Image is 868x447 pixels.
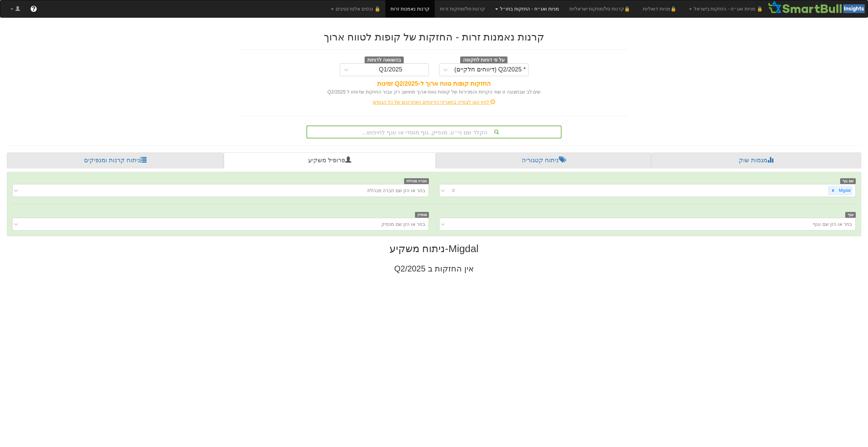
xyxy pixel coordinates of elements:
a: ? [25,0,42,17]
a: 🔒 נכסים אלטרנטיבים [326,0,385,17]
a: פרופיל משקיע [224,152,436,169]
div: Migdal [837,187,852,195]
div: אין החזקות ב Q2/2025 [7,264,861,273]
h2: Migdal - ניתוח משקיע [7,243,861,254]
div: שים לב שבתצוגה זו שווי הקניות והמכירות של קופות טווח ארוך מחושב רק עבור החזקות שדווחו ל Q2/2025 [240,88,628,95]
div: * Q2/2025 (דיווחים חלקיים) [454,66,526,73]
span: בהשוואה לדוחות [365,56,404,64]
span: מנפיק [415,212,429,218]
span: שם גוף [840,178,856,184]
span: ענף [845,212,856,218]
a: קרנות סל/מחקות זרות [435,0,490,17]
a: ניתוח קרנות ומנפיקים [7,152,224,169]
h2: קרנות נאמנות זרות - החזקות של קופות לטווח ארוך [240,31,628,43]
a: 🔒 מניות ואג״ח - החזקות בישראל [684,0,768,17]
span: ? [32,5,35,12]
div: בחר או הזן שם ענף [813,221,852,228]
div: לחץ כאן לצפייה בתאריכי הדיווחים האחרונים של כל הגופים [235,99,633,105]
a: מגמות שוק [651,152,861,169]
div: החזקות קופות טווח ארוך ל-Q2/2025 זמינות [240,80,628,88]
div: הקלד שם ני״ע, מנפיק, גוף מוסדי או ענף לחיפוש... [307,126,561,138]
div: בחר או הזן שם מנפיק [381,221,425,228]
a: קרנות נאמנות זרות [385,0,435,17]
span: חברה מנהלת [404,178,429,184]
a: 🔒מניות דואליות [638,0,684,17]
div: Q1/2025 [379,66,402,73]
a: מניות ואג״ח - החזקות בחו״ל [490,0,564,17]
a: 🔒קרנות סל/מחקות ישראליות [564,0,638,17]
div: בחר או הזן שם חברה מנהלת [367,187,425,194]
span: על פי דוחות לתקופה [460,56,507,64]
a: ניתוח קטגוריה [436,152,651,169]
img: Smartbull [768,0,868,14]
